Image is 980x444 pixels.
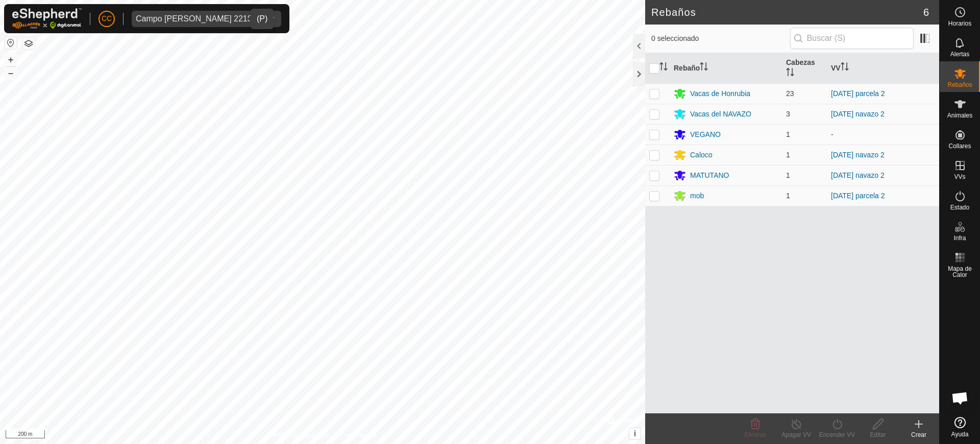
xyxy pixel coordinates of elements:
span: 6 [923,5,929,20]
span: 0 seleccionado [651,33,790,44]
span: Animales [947,112,972,119]
span: 1 [786,130,790,138]
p-sorticon: Activar para ordenar [700,64,708,72]
a: [DATE] parcela 2 [831,192,885,200]
th: Cabezas [782,53,827,84]
p-sorticon: Activar para ordenar [786,69,794,78]
span: Horarios [948,20,971,27]
span: CC [102,13,112,24]
h2: Rebaños [651,6,923,18]
span: i [634,429,636,438]
button: Restablecer Mapa [5,37,17,49]
div: Crear [898,430,939,439]
div: Chat abierto [945,383,975,413]
div: Vacas de Honrubia [690,88,750,99]
button: Capas del Mapa [22,37,35,50]
div: Encender VV [817,430,857,439]
th: Rebaño [670,53,782,84]
button: i [629,428,641,439]
span: 23 [786,89,794,98]
span: 1 [786,171,790,179]
button: – [5,67,17,79]
div: mob [690,191,704,201]
span: Rebaños [947,82,972,88]
span: 1 [786,151,790,159]
a: Contáctenos [341,431,375,440]
input: Buscar (S) [790,28,914,49]
a: [DATE] navazo 2 [831,171,885,179]
a: [DATE] navazo 2 [831,110,885,118]
a: [DATE] navazo 2 [831,151,885,159]
span: Alertas [950,51,969,57]
span: Mapa de Calor [942,266,977,278]
span: Ayuda [951,431,969,437]
span: Estado [950,204,969,211]
span: 1 [786,192,790,200]
div: VEGANO [690,129,721,140]
img: Logo Gallagher [12,8,82,29]
p-sorticon: Activar para ordenar [841,64,849,72]
div: MATUTANO [690,170,729,181]
span: Eliminar [744,431,766,438]
button: + [5,54,17,66]
span: VVs [954,174,965,180]
a: Política de Privacidad [270,431,329,440]
th: VV [827,53,939,84]
span: Campo Torreo SL 22183 [132,11,261,27]
div: Caloco [690,150,713,160]
a: Ayuda [940,413,980,441]
p-sorticon: Activar para ordenar [659,64,668,72]
span: Infra [953,235,966,241]
div: dropdown trigger [261,11,281,27]
span: 3 [786,110,790,118]
a: [DATE] parcela 2 [831,89,885,98]
span: Collares [948,143,971,149]
div: Campo [PERSON_NAME] 22183 [136,15,257,23]
div: Vacas del NAVAZO [690,109,751,120]
div: Apagar VV [776,430,817,439]
div: Editar [857,430,898,439]
td: - [827,124,939,145]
